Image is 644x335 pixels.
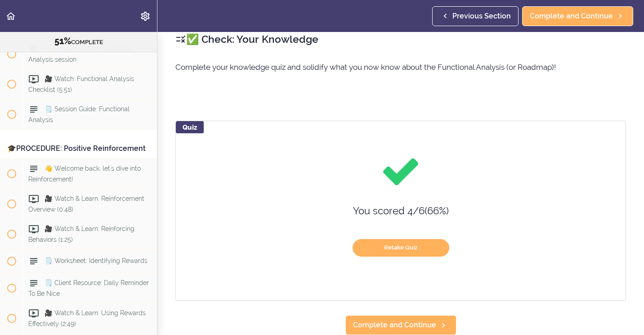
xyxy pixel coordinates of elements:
span: 🎥 Watch & Learn: Reinforcing Behaviors (1:25) [28,225,134,243]
span: 🗒️ Worksheet: Identifying Rewards [45,257,148,264]
span: 🗒️ Session Guide: Functional Analysis [28,106,130,123]
span: 👋 Prepare for the Functional Analysis session [28,45,131,63]
span: 👋 Welcome back, let's dive into Reinforcement! [28,165,141,182]
svg: Settings Menu [140,11,151,22]
div: Quiz [176,121,204,133]
span: Complete and Continue [353,320,436,330]
span: 51% [54,36,71,46]
p: Complete your knowledge quiz and solidify what you now know about the Functional Analysis (or Roa... [175,60,626,74]
span: Complete and Continue [530,11,613,22]
span: 🎥 Watch & Learn: Using Rewards Effectively (2:49) [28,309,146,327]
svg: Back to course curriculum [5,11,16,22]
div: You scored 4 / 6 ( 66 %) [293,201,509,221]
a: Complete and Continue [345,315,456,335]
span: 🎥 Watch: Functional Analysis Checklist (5:51) [28,76,134,93]
span: 🎥 Watch & Learn: Reinforcement Overview (0:48) [28,195,144,213]
span: Previous Section [452,11,511,22]
h2: ✅ Check: Your Knowledge [175,32,626,47]
span: 🗒️ Client Resource: Daily Reminder To Be Nice [28,279,149,297]
a: Complete and Continue [522,6,633,26]
div: COMPLETE [11,36,146,47]
a: Previous Section [432,6,519,26]
button: Retake Quiz [353,239,449,257]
